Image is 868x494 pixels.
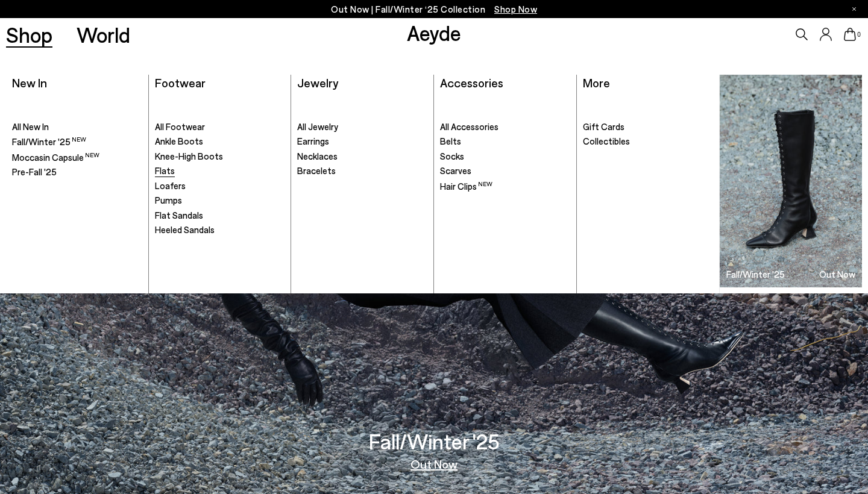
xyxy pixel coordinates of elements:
a: Gift Cards [583,121,714,133]
span: Gift Cards [583,121,624,132]
a: Aeyde [407,20,461,45]
span: Pumps [155,195,182,205]
span: Heeled Sandals [155,224,215,235]
a: Jewelry [297,75,338,90]
a: Earrings [297,136,427,148]
a: Shop [6,24,52,45]
a: All Footwear [155,121,285,133]
p: Out Now | Fall/Winter ‘25 Collection [331,2,537,17]
a: Flats [155,165,285,177]
a: Heeled Sandals [155,224,285,236]
span: Hair Clips [440,181,492,192]
a: Flat Sandals [155,210,285,222]
a: Pre-Fall '25 [12,166,142,178]
span: Bracelets [297,165,336,176]
a: Moccasin Capsule [12,151,142,164]
a: Belts [440,136,570,148]
span: Earrings [297,136,329,146]
span: All Jewelry [297,121,338,132]
span: Scarves [440,165,471,176]
a: Footwear [155,75,206,90]
span: Socks [440,151,464,161]
span: Moccasin Capsule [12,152,99,163]
a: 0 [844,28,856,41]
h3: Out Now [819,270,855,279]
a: Pumps [155,195,285,207]
a: New In [12,75,47,90]
a: All Jewelry [297,121,427,133]
a: Knee-High Boots [155,151,285,163]
a: Loafers [155,180,285,192]
a: All Accessories [440,121,570,133]
span: Navigate to /collections/new-in [494,4,537,14]
img: Group_1295_900x.jpg [720,75,862,287]
span: Knee-High Boots [155,151,223,161]
a: Out Now [410,458,458,470]
span: Fall/Winter '25 [12,136,86,147]
a: Fall/Winter '25 [12,136,142,148]
a: Necklaces [297,151,427,163]
a: Collectibles [583,136,714,148]
span: 0 [856,31,862,38]
span: All New In [12,121,49,132]
a: Bracelets [297,165,427,177]
h3: Fall/Winter '25 [369,431,500,452]
span: Flats [155,165,175,176]
span: Belts [440,136,461,146]
span: All Accessories [440,121,498,132]
a: Fall/Winter '25 Out Now [720,75,862,287]
h3: Fall/Winter '25 [726,270,785,279]
a: Hair Clips [440,180,570,193]
a: Accessories [440,75,503,90]
span: Collectibles [583,136,630,146]
a: Ankle Boots [155,136,285,148]
a: Socks [440,151,570,163]
span: All Footwear [155,121,205,132]
a: World [77,24,130,45]
span: Flat Sandals [155,210,203,220]
a: Scarves [440,165,570,177]
span: Necklaces [297,151,338,161]
span: Ankle Boots [155,136,203,146]
span: Loafers [155,180,186,191]
span: Pre-Fall '25 [12,166,57,177]
a: All New In [12,121,142,133]
a: More [583,75,610,90]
